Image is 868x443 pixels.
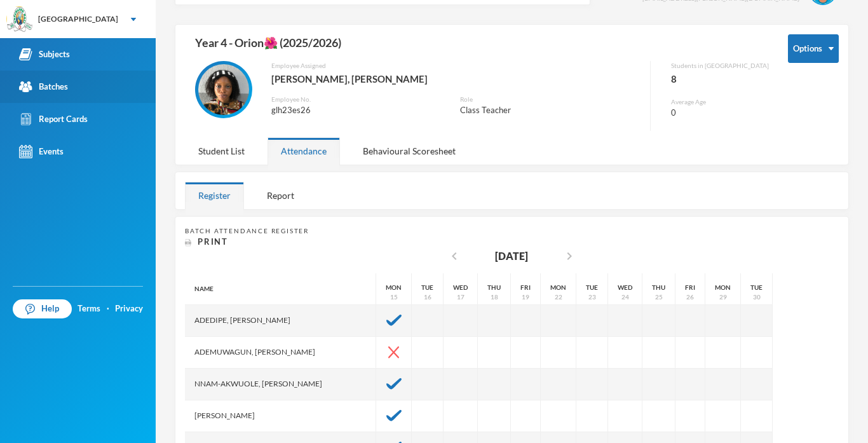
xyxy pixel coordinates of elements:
[588,292,596,302] div: 23
[453,283,468,292] div: Wed
[13,299,72,318] a: Help
[19,80,68,93] div: Batches
[491,292,498,302] div: 18
[7,7,32,32] img: logo
[254,182,308,209] div: Report
[19,112,88,126] div: Report Cards
[115,303,143,315] a: Privacy
[457,292,465,302] div: 17
[185,400,376,432] div: [PERSON_NAME]
[185,227,309,235] span: Batch Attendance Register
[621,292,629,302] div: 24
[271,71,641,87] div: [PERSON_NAME], [PERSON_NAME]
[198,236,228,247] span: Print
[487,283,501,292] div: Thu
[686,292,694,302] div: 26
[38,13,118,25] div: [GEOGRAPHIC_DATA]
[719,292,727,302] div: 29
[671,97,769,107] div: Average Age
[271,95,441,104] div: Employee No.
[185,337,376,369] div: Ademuwagun, [PERSON_NAME]
[268,137,340,165] div: Attendance
[550,283,566,292] div: Mon
[78,303,100,315] a: Terms
[685,283,695,292] div: Fri
[19,145,64,158] div: Events
[671,71,769,87] div: 8
[386,283,402,292] div: Mon
[671,61,769,71] div: Students in [GEOGRAPHIC_DATA]
[750,283,763,292] div: Tue
[271,104,441,117] div: glh23es26
[421,283,433,292] div: Tue
[198,64,249,115] img: EMPLOYEE
[185,34,769,61] div: Year 4 - Orion🌺 (2025/2026)
[185,369,376,400] div: Nnam-akwuole, [PERSON_NAME]
[562,249,577,264] i: chevron_right
[185,273,376,305] div: Name
[655,292,663,302] div: 25
[349,137,469,165] div: Behavioural Scoresheet
[185,305,376,337] div: Adedipe, [PERSON_NAME]
[586,283,598,292] div: Tue
[715,283,731,292] div: Mon
[495,249,528,264] div: [DATE]
[107,303,109,315] div: ·
[460,95,641,104] div: Role
[652,283,665,292] div: Thu
[185,137,258,165] div: Student List
[271,61,641,71] div: Employee Assigned
[390,292,398,302] div: 15
[520,283,531,292] div: Fri
[788,34,839,63] button: Options
[424,292,431,302] div: 16
[555,292,562,302] div: 22
[460,104,641,117] div: Class Teacher
[185,182,244,209] div: Register
[447,249,462,264] i: chevron_left
[618,283,632,292] div: Wed
[671,107,769,119] div: 0
[753,292,761,302] div: 30
[522,292,529,302] div: 19
[19,48,70,61] div: Subjects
